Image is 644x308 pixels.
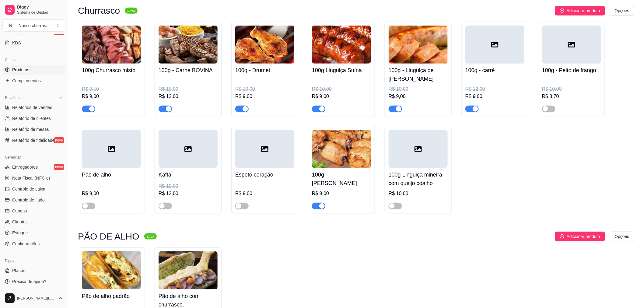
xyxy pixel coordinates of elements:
[2,19,65,32] button: Select a team
[82,251,141,289] img: product-image
[542,86,601,93] div: R$ 10,00
[12,40,21,46] span: KDS
[17,5,63,10] span: Diggy
[542,66,601,75] h4: 100g - Peito de frango
[542,93,601,100] div: R$ 8,70
[560,9,564,13] span: plus-circle
[2,135,65,145] a: Relatório de fidelidadenovo
[2,55,65,65] div: Catálogo
[2,217,65,227] a: Clientes
[12,78,41,84] span: Complementos
[235,93,294,100] div: R$ 9,00
[2,206,65,216] a: Cupons
[2,277,65,286] a: Precisa de ajuda?
[12,104,52,110] span: Relatórios de vendas
[465,93,524,100] div: R$ 9,00
[2,103,65,112] a: Relatórios de vendas
[125,8,137,14] sup: ativa
[159,170,218,179] h4: Kafta
[235,86,294,93] div: R$ 10,00
[312,26,371,64] img: product-image
[2,266,65,275] a: Planos
[2,162,65,172] a: Entregadoresnovo
[12,268,25,274] span: Planos
[82,190,141,197] div: R$ 9,00
[389,26,448,64] img: product-image
[312,190,371,197] div: R$ 9,00
[159,183,218,190] div: R$ 15,00
[610,6,634,16] button: Opções
[12,278,46,285] span: Precisa de ajuda?
[12,197,45,203] span: Controle de fiado
[12,115,51,121] span: Relatório de clientes
[2,228,65,238] a: Estoque
[2,2,65,17] a: DiggySistema de Gestão
[12,126,49,132] span: Relatório de mesas
[12,241,40,247] span: Configurações
[615,233,629,240] span: Opções
[78,7,120,14] h3: Churrasco
[2,173,65,183] a: Nota Fiscal (NFC-e)
[2,256,65,266] div: Diggy
[389,190,448,197] div: R$ 10,00
[2,124,65,134] a: Relatório de mesas
[159,26,218,64] img: product-image
[312,130,371,168] img: product-image
[2,76,65,86] a: Complementos
[389,66,448,83] h4: 100g - Linguiça de [PERSON_NAME]
[12,208,27,214] span: Cupons
[2,184,65,194] a: Controle de caixa
[82,170,141,179] h4: Pão de alho
[82,292,141,300] h4: Pão de alho padrão
[312,86,371,93] div: R$ 10,00
[12,219,28,225] span: Clientes
[235,190,294,197] div: R$ 9,00
[560,234,564,239] span: plus-circle
[555,232,605,241] button: Adicionar produto
[144,233,157,240] sup: ativa
[2,38,65,48] a: KDS
[465,66,524,75] h4: 100g - carré
[5,95,21,100] span: Relatórios
[567,233,600,240] span: Adicionar produto
[2,291,65,306] button: [PERSON_NAME][EMAIL_ADDRESS][DOMAIN_NAME]
[12,164,38,170] span: Entregadores
[610,232,634,241] button: Opções
[2,239,65,249] a: Configurações
[17,10,63,15] span: Sistema de Gestão
[12,67,29,73] span: Produtos
[159,190,218,197] div: R$ 12,00
[159,93,218,100] div: R$ 12,00
[615,7,629,14] span: Opções
[555,6,605,16] button: Adicionar produto
[2,65,65,75] a: Produtos
[389,93,448,100] div: R$ 9,00
[312,170,371,187] h4: 100g - [PERSON_NAME]
[82,26,141,64] img: product-image
[12,186,45,192] span: Controle de caixa
[389,86,448,93] div: R$ 10,00
[78,233,139,240] h3: PÃO DE ALHO
[159,251,218,289] img: product-image
[2,195,65,205] a: Controle de fiado
[12,230,28,236] span: Estoque
[12,175,50,181] span: Nota Fiscal (NFC-e)
[312,93,371,100] div: R$ 9,00
[159,66,218,75] h4: 100g - Carne BOVINA
[312,66,371,75] h4: 100g Linguiça Suína
[2,152,65,162] div: Gerenciar
[17,296,56,301] span: [PERSON_NAME][EMAIL_ADDRESS][DOMAIN_NAME]
[2,114,65,123] a: Relatório de clientes
[235,66,294,75] h4: 100g - Drumet
[12,137,54,143] span: Relatório de fidelidade
[465,86,524,93] div: R$ 12,00
[8,23,14,29] span: N
[82,66,141,75] h4: 100g Churrasco misto
[159,86,218,93] div: R$ 15,00
[82,86,141,93] div: R$ 9,50
[19,23,50,29] div: Nosso churras ...
[567,7,600,14] span: Adicionar produto
[82,93,141,100] div: R$ 9,00
[235,26,294,64] img: product-image
[235,170,294,179] h4: Espeto coração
